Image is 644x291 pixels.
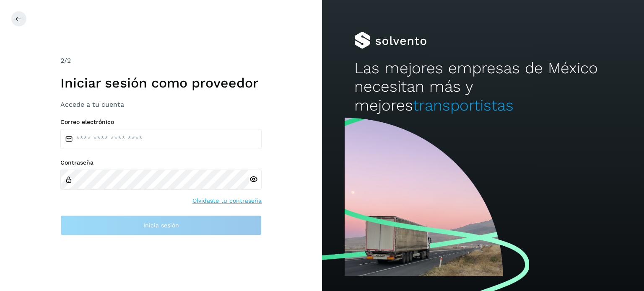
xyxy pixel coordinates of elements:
[413,96,514,114] span: transportistas
[60,56,262,66] div: /2
[60,159,262,166] label: Contraseña
[60,100,262,108] h3: Accede a tu cuenta
[60,118,262,126] label: Correo electrónico
[60,75,262,91] h1: Iniciar sesión como proveedor
[60,57,64,64] span: 2
[143,222,179,228] span: Inicia sesión
[354,59,612,115] h2: Las mejores empresas de México necesitan más y mejores
[192,196,262,205] a: Olvidaste tu contraseña
[60,215,262,235] button: Inicia sesión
